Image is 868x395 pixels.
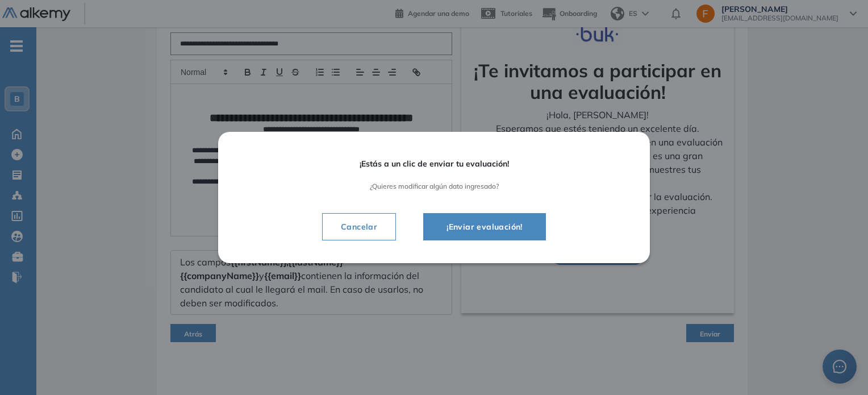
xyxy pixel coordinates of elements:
[332,220,386,234] span: Cancelar
[322,213,396,240] button: Cancelar
[437,220,532,234] span: ¡Enviar evaluación!
[250,159,618,169] span: ¡Estás a un clic de enviar tu evaluación!
[423,213,546,240] button: ¡Enviar evaluación!
[250,182,618,190] span: ¿Quieres modificar algún dato ingresado?
[811,340,868,395] iframe: Chat Widget
[811,340,868,395] div: Widget de chat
